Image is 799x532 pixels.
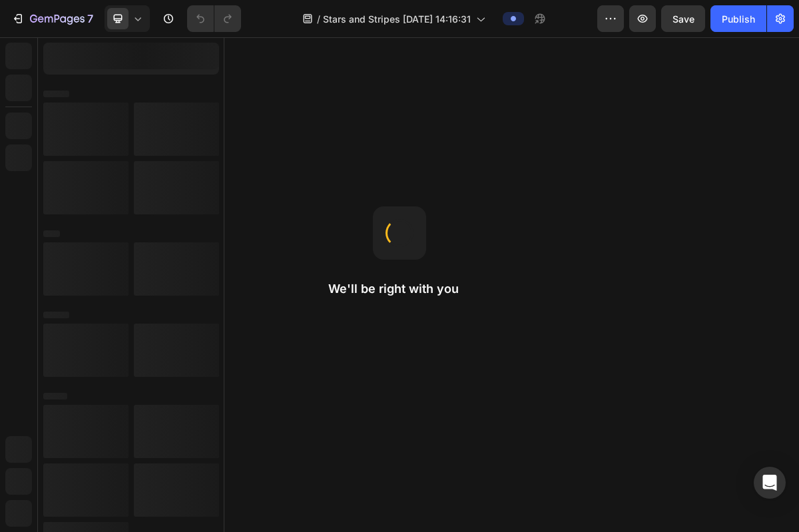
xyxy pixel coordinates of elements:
[672,13,694,25] span: Save
[710,5,766,32] button: Publish
[722,12,755,26] div: Publish
[661,5,705,32] button: Save
[187,5,241,32] div: Undo/Redo
[5,5,99,32] button: 7
[754,467,786,499] div: Open Intercom Messenger
[323,12,471,26] span: Stars and Stripes [DATE] 14:16:31
[317,12,320,26] span: /
[328,281,471,297] h2: We'll be right with you
[87,11,93,27] p: 7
